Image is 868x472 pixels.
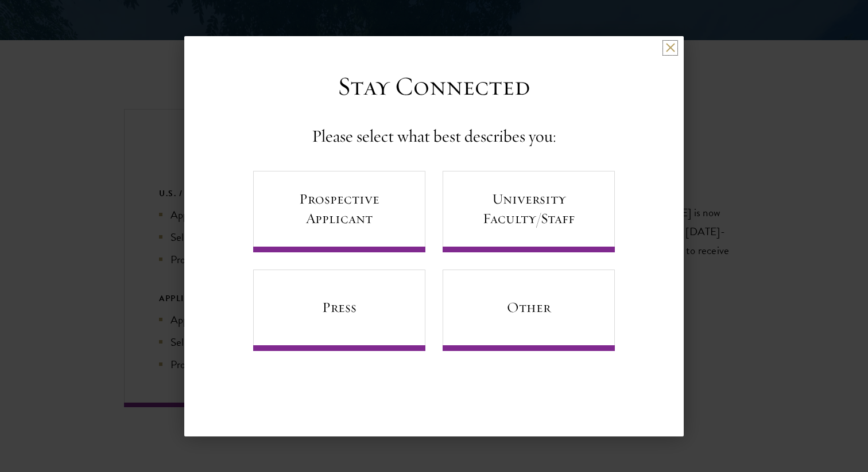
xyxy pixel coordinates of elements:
h4: Please select what best describes you: [312,125,556,148]
a: University Faculty/Staff [443,171,615,252]
a: Other [443,270,615,351]
a: Press [253,270,425,351]
a: Prospective Applicant [253,171,425,252]
h3: Stay Connected [338,71,530,103]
